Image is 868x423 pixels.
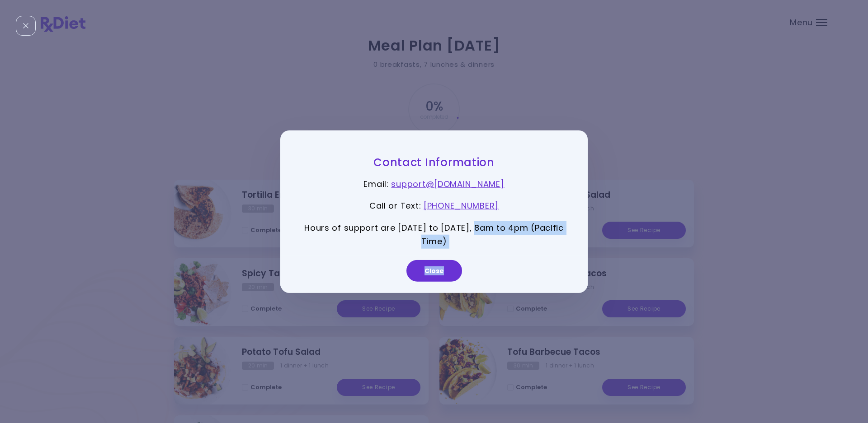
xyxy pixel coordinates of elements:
a: [PHONE_NUMBER] [424,200,499,211]
p: Call or Text : [303,199,565,213]
a: support@[DOMAIN_NAME] [391,178,504,189]
button: Close [406,260,462,282]
h3: Contact Information [303,155,565,169]
p: Email : [303,177,565,191]
div: Close [16,16,36,36]
p: Hours of support are [DATE] to [DATE], 8am to 4pm (Pacific Time) [303,221,565,249]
